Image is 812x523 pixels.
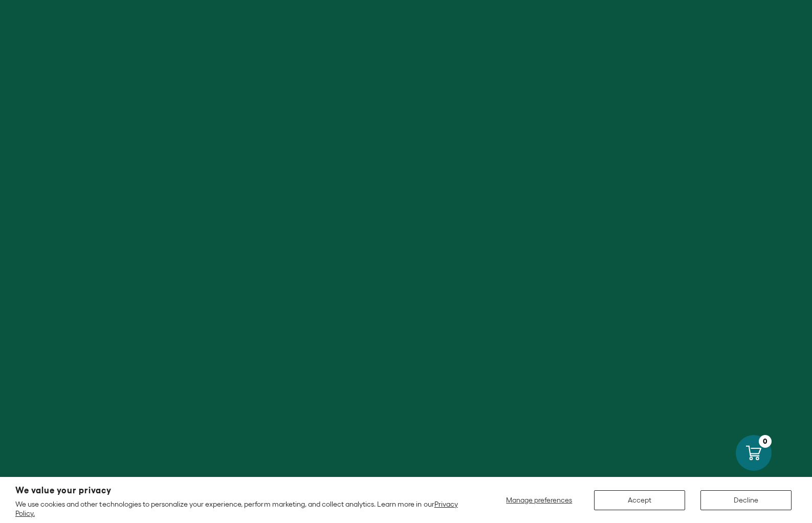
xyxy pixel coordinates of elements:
p: We use cookies and other technologies to personalize your experience, perform marketing, and coll... [15,499,461,518]
h2: We value your privacy [15,486,461,495]
button: Decline [700,490,792,510]
div: 0 [759,435,772,448]
span: Manage preferences [506,496,572,504]
button: Accept [594,490,685,510]
a: Privacy Policy. [15,500,458,517]
button: Manage preferences [500,490,579,510]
